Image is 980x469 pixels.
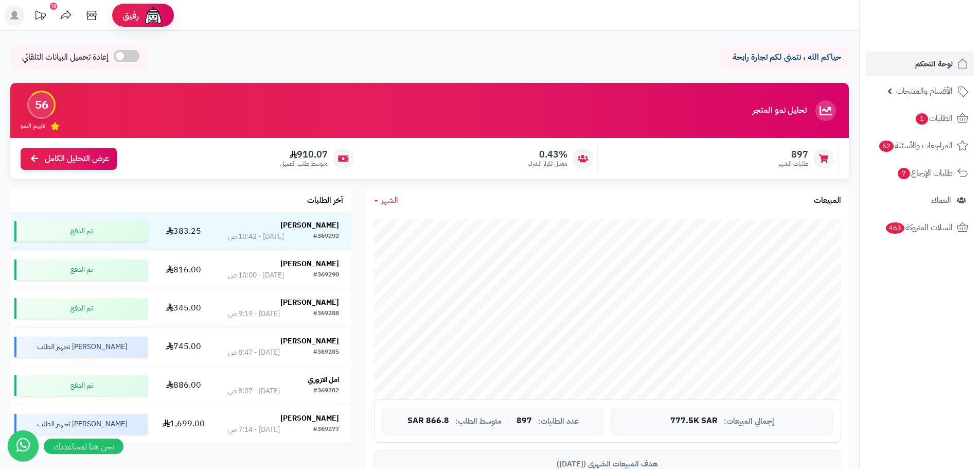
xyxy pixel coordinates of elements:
[814,196,841,205] h3: المبيعات
[50,3,57,10] div: 10
[728,51,841,63] p: حياكم الله ، نتمنى لكم تجارة رابحة
[122,9,139,22] span: رفيق
[14,375,148,396] div: تم الدفع
[280,413,339,424] strong: [PERSON_NAME]
[381,194,398,206] span: الشهر
[308,374,339,385] strong: امل الازوري
[753,106,807,115] h3: تحليل نمو المتجر
[538,417,579,426] span: عدد الطلبات:
[866,133,974,158] a: المراجعات والأسئلة52
[14,414,148,435] div: [PERSON_NAME] تجهيز الطلب
[27,5,53,28] a: تحديثات المنصة
[228,425,280,435] div: [DATE] - 7:14 ص
[528,149,567,160] span: 0.43%
[280,297,339,308] strong: [PERSON_NAME]
[45,153,109,165] span: عرض التحليل الكامل
[280,220,339,231] strong: [PERSON_NAME]
[724,417,774,426] span: إجمالي المبيعات:
[878,138,953,153] span: المراجعات والأسئلة
[228,386,280,396] div: [DATE] - 8:07 ص
[228,348,280,358] div: [DATE] - 8:47 ص
[879,141,894,152] span: 52
[778,149,808,160] span: 897
[280,258,339,269] strong: [PERSON_NAME]
[228,232,284,242] div: [DATE] - 10:42 ص
[516,416,532,426] span: 897
[886,222,904,234] span: 463
[313,309,339,319] div: #369288
[152,367,216,405] td: 886.00
[21,121,45,130] span: تقييم النمو
[313,270,339,281] div: #369290
[313,348,339,358] div: #369285
[280,149,328,160] span: 910.07
[915,111,953,126] span: الطلبات
[14,221,148,241] div: تم الدفع
[528,160,567,168] span: معدل تكرار الشراء
[866,215,974,240] a: السلات المتروكة463
[152,289,216,327] td: 345.00
[916,113,928,125] span: 1
[866,161,974,185] a: طلبات الإرجاع7
[508,417,510,425] span: |
[280,160,328,168] span: متوسط طلب العميل
[143,5,164,26] img: ai-face.png
[898,168,910,179] span: 7
[280,336,339,346] strong: [PERSON_NAME]
[778,160,808,168] span: طلبات الشهر
[866,51,974,76] a: لوحة التحكم
[152,405,216,443] td: 1,699.00
[866,188,974,213] a: العملاء
[915,57,953,71] span: لوحة التحكم
[14,337,148,357] div: [PERSON_NAME] تجهيز الطلب
[22,51,109,63] span: إعادة تحميل البيانات التلقائي
[313,425,339,435] div: #369277
[14,259,148,280] div: تم الدفع
[152,251,216,289] td: 816.00
[307,196,343,205] h3: آخر الطلبات
[374,195,398,206] a: الشهر
[455,417,502,426] span: متوسط الطلب:
[152,328,216,366] td: 745.00
[407,416,449,426] span: 866.8 SAR
[910,29,970,50] img: logo-2.png
[896,84,953,98] span: الأقسام والمنتجات
[670,416,718,426] span: 777.5K SAR
[152,212,216,250] td: 383.25
[228,270,284,281] div: [DATE] - 10:00 ص
[885,220,953,235] span: السلات المتروكة
[21,148,117,170] a: عرض التحليل الكامل
[313,232,339,242] div: #369292
[866,106,974,131] a: الطلبات1
[313,386,339,396] div: #369282
[228,309,280,319] div: [DATE] - 9:19 ص
[897,166,953,180] span: طلبات الإرجاع
[931,193,951,207] span: العملاء
[14,298,148,319] div: تم الدفع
